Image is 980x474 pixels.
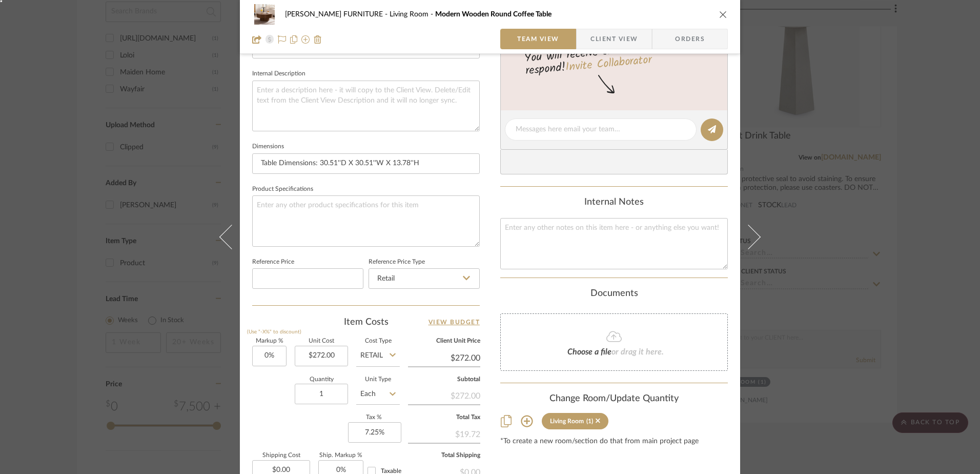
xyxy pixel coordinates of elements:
[252,4,277,25] img: 6f417623-a893-4713-828c-ee6d2354047e_48x40.jpg
[500,197,728,208] div: Internal Notes
[252,453,310,458] label: Shipping Cost
[500,288,728,300] div: Documents
[565,51,652,77] a: Invite Collaborator
[517,29,559,49] span: Team View
[408,453,480,458] label: Total Shipping
[252,260,294,265] label: Reference Price
[295,377,348,382] label: Quantity
[252,316,480,328] div: Item Costs
[252,144,284,149] label: Dimensions
[356,339,400,344] label: Cost Type
[408,339,480,344] label: Client Unit Price
[369,260,425,265] label: Reference Price Type
[252,339,287,344] label: Markup %
[390,11,435,18] span: Living Room
[567,348,611,356] span: Choose a file
[428,316,480,328] a: View Budget
[252,71,305,76] label: Internal Description
[318,453,363,458] label: Ship. Markup %
[295,339,348,344] label: Unit Cost
[408,377,480,382] label: Subtotal
[435,11,552,18] span: Modern Wooden Round Coffee Table
[285,11,390,18] span: [PERSON_NAME] FURNITURE
[381,468,401,474] span: Taxable
[408,415,480,420] label: Total Tax
[719,10,728,19] button: close
[500,393,728,405] div: Change Room/Update Quantity
[348,415,400,420] label: Tax %
[252,153,480,174] input: Enter the dimensions of this item
[611,348,664,356] span: or drag it here.
[408,424,480,443] div: $19.72
[586,418,593,425] div: (1)
[664,29,716,49] span: Orders
[408,386,480,404] div: $272.00
[314,35,322,44] img: Remove from project
[590,29,638,49] span: Client View
[356,377,400,382] label: Unit Type
[252,187,313,192] label: Product Specifications
[500,438,728,446] div: *To create a new room/section do that from main project page
[550,418,584,425] div: Living Room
